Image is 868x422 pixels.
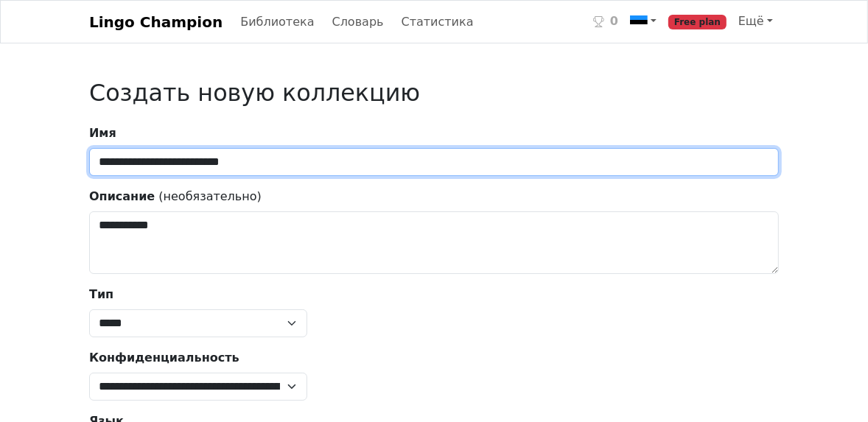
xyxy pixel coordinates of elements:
[89,7,223,37] a: Lingo Champion
[732,7,779,36] a: Ещё
[587,7,624,37] a: 0
[326,7,390,37] a: Словарь
[234,7,320,37] a: Библиотека
[396,7,480,37] a: Статистика
[662,7,732,37] a: Free plan
[89,188,262,205] label: (необязательно)
[89,79,779,107] h2: Создать новую коллекцию
[89,126,116,140] strong: Имя
[89,287,113,301] strong: Тип
[89,351,239,365] strong: Конфиденциальность
[668,15,727,29] span: Free plan
[89,189,155,203] strong: Описание
[630,13,648,31] img: ee.svg
[610,13,618,30] span: 0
